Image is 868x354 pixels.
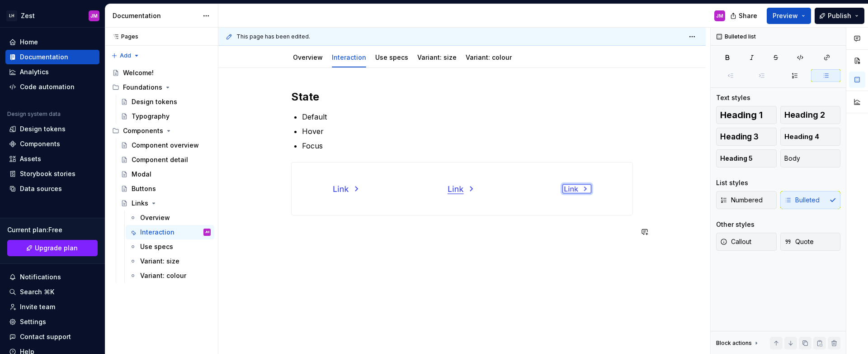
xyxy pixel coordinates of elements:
[784,110,825,120] span: Heading 2
[132,199,148,208] div: Links
[20,67,49,77] div: Analytics
[117,196,214,210] a: Links
[815,8,864,24] button: Publish
[35,244,78,253] span: Upgrade plan
[720,196,763,205] span: Numbered
[784,237,814,246] span: Quote
[132,141,199,150] div: Component overview
[328,48,370,67] div: Interaction
[126,225,214,239] a: InteractionJM
[20,317,46,326] div: Settings
[462,48,515,67] div: Variant: colour
[108,124,214,138] div: Components
[375,53,408,61] a: Use specs
[720,237,751,246] span: Callout
[780,233,841,251] button: Quote
[120,52,131,59] span: Add
[123,126,163,135] div: Components
[117,138,214,153] a: Component overview
[784,154,800,163] span: Body
[132,155,188,164] div: Component detail
[20,287,54,297] div: Search ⌘K
[140,242,173,251] div: Use specs
[5,65,99,79] a: Analytics
[302,140,633,151] p: Focus
[739,11,757,20] span: Share
[716,178,748,187] div: List styles
[20,273,61,282] div: Notifications
[5,300,99,314] a: Invite team
[20,82,75,91] div: Code automation
[720,154,753,163] span: Heading 5
[417,53,457,61] a: Variant: size
[716,93,750,102] div: Text styles
[5,152,99,166] a: Assets
[716,128,777,146] button: Heading 3
[117,153,214,167] a: Component detail
[5,122,99,136] a: Design tokens
[2,6,103,25] button: LHZestJM
[20,302,55,311] div: Invite team
[132,97,177,106] div: Design tokens
[780,128,841,146] button: Heading 4
[7,225,98,234] div: Current plan : Free
[132,184,156,193] div: Buttons
[828,11,851,20] span: Publish
[767,8,811,24] button: Preview
[716,12,723,19] div: JM
[126,210,214,225] a: Overview
[716,220,755,229] div: Other styles
[302,126,633,137] p: Hover
[372,48,412,67] div: Use specs
[293,53,323,61] a: Overview
[720,132,759,141] span: Heading 3
[332,53,366,61] a: Interaction
[5,270,99,284] button: Notifications
[20,332,71,341] div: Contact support
[117,109,214,124] a: Typography
[140,271,186,280] div: Variant: colour
[726,8,763,24] button: Share
[7,110,61,118] div: Design system data
[117,95,214,109] a: Design tokens
[108,66,214,283] div: Page tree
[20,124,66,134] div: Design tokens
[6,10,17,21] div: LH
[5,80,99,94] a: Code automation
[716,337,760,349] div: Block actions
[21,11,35,20] div: Zest
[205,228,209,237] div: JM
[20,154,41,163] div: Assets
[289,48,326,67] div: Overview
[7,240,98,256] a: Upgrade plan
[5,50,99,64] a: Documentation
[140,228,175,237] div: Interaction
[720,110,763,120] span: Heading 1
[302,111,633,122] p: Default
[20,139,60,148] div: Components
[126,268,214,283] a: Variant: colour
[773,11,798,20] span: Preview
[113,11,198,20] div: Documentation
[20,169,75,178] div: Storybook stories
[716,149,777,167] button: Heading 5
[117,167,214,182] a: Modal
[716,191,777,209] button: Numbered
[236,33,310,40] span: This page has been edited.
[291,90,633,104] h2: State
[20,38,38,47] div: Home
[780,149,841,167] button: Body
[140,257,179,266] div: Variant: size
[5,285,99,299] button: Search ⌘K
[5,35,99,49] a: Home
[5,167,99,181] a: Storybook stories
[5,330,99,344] button: Contact support
[132,112,170,121] div: Typography
[20,53,68,62] div: Documentation
[132,170,151,179] div: Modal
[90,12,98,19] div: JM
[117,182,214,196] a: Buttons
[126,254,214,268] a: Variant: size
[126,239,214,254] a: Use specs
[5,182,99,196] a: Data sources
